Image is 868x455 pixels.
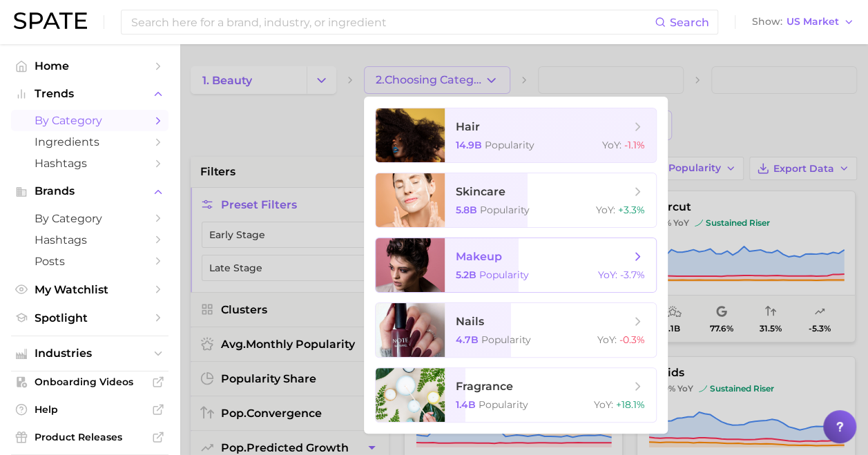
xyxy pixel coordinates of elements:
span: Show [752,18,782,26]
ul: 2.Choosing Category [364,97,668,434]
a: Product Releases [11,427,168,447]
span: Hashtags [35,157,145,170]
span: Posts [35,255,145,268]
span: -0.3% [619,333,645,346]
span: Popularity [479,269,529,281]
span: Popularity [485,139,534,151]
span: -3.7% [620,269,645,281]
span: Onboarding Videos [35,376,145,388]
a: Onboarding Videos [11,371,168,392]
span: Home [35,59,145,72]
button: ShowUS Market [749,13,858,31]
span: skincare [456,185,505,198]
span: makeup [456,250,502,263]
span: Hashtags [35,233,145,246]
span: 5.2b [456,269,476,281]
span: hair [456,120,480,133]
span: Popularity [481,333,531,346]
span: YoY : [598,269,617,281]
a: Ingredients [11,131,168,153]
a: Hashtags [11,153,168,174]
span: by Category [35,212,145,225]
span: Product Releases [35,431,145,443]
a: My Watchlist [11,279,168,300]
span: YoY : [596,204,615,216]
span: YoY : [594,398,613,411]
span: YoY : [602,139,621,151]
span: +3.3% [618,204,645,216]
span: 14.9b [456,139,482,151]
span: Help [35,403,145,416]
a: Posts [11,251,168,272]
span: Ingredients [35,135,145,148]
span: Popularity [480,204,530,216]
a: Hashtags [11,229,168,251]
span: 4.7b [456,333,479,346]
span: 5.8b [456,204,477,216]
span: by Category [35,114,145,127]
a: Home [11,55,168,77]
span: Search [670,16,709,29]
span: Trends [35,88,145,100]
a: Help [11,399,168,420]
a: by Category [11,110,168,131]
input: Search here for a brand, industry, or ingredient [130,10,655,34]
span: Popularity [479,398,528,411]
span: nails [456,315,484,328]
a: Spotlight [11,307,168,329]
span: My Watchlist [35,283,145,296]
a: by Category [11,208,168,229]
span: -1.1% [624,139,645,151]
span: fragrance [456,380,513,393]
span: 1.4b [456,398,476,411]
span: Industries [35,347,145,360]
button: Trends [11,84,168,104]
span: +18.1% [616,398,645,411]
button: Brands [11,181,168,202]
span: US Market [787,18,839,26]
button: Industries [11,343,168,364]
img: SPATE [14,12,87,29]
span: Brands [35,185,145,197]
span: Spotlight [35,311,145,325]
span: YoY : [597,333,617,346]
